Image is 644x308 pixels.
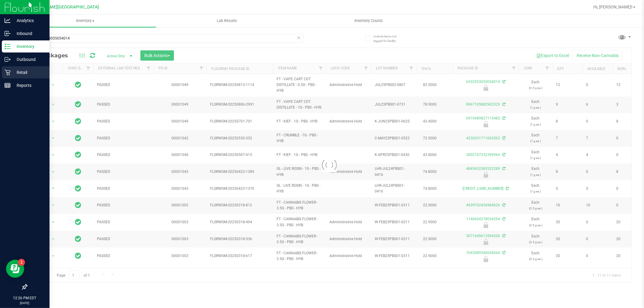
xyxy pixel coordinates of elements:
[11,69,47,76] p: Retail
[5,43,11,49] inline-svg: Inventory
[27,34,304,43] input: Search Package ID, Item Name, SKU, Lot or Part Number...
[11,30,47,37] p: Inbound
[5,56,11,62] inline-svg: Outbound
[346,18,391,24] span: Inventory Counts
[5,30,11,37] inline-svg: Inbound
[298,14,439,27] a: Inventory Counts
[11,17,47,24] p: Analytics
[14,18,156,24] span: Inventory
[11,56,47,63] p: Outbound
[6,260,24,278] iframe: Resource center
[209,18,245,24] span: Lab Results
[11,43,47,50] p: Inventory
[18,259,25,266] iframe: Resource center unread badge
[11,82,47,89] p: Reports
[3,301,47,305] p: [DATE]
[14,14,156,27] a: Inventory
[5,82,11,88] inline-svg: Reports
[297,34,301,42] span: Clear
[5,17,11,24] inline-svg: Analytics
[3,295,47,301] p: 12:26 PM EDT
[5,69,11,75] inline-svg: Retail
[156,14,298,27] a: Lab Results
[593,5,633,9] span: Hi, [PERSON_NAME]!
[373,34,404,43] span: Include items not tagged for facility
[24,5,99,10] span: [PERSON_NAME][GEOGRAPHIC_DATA]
